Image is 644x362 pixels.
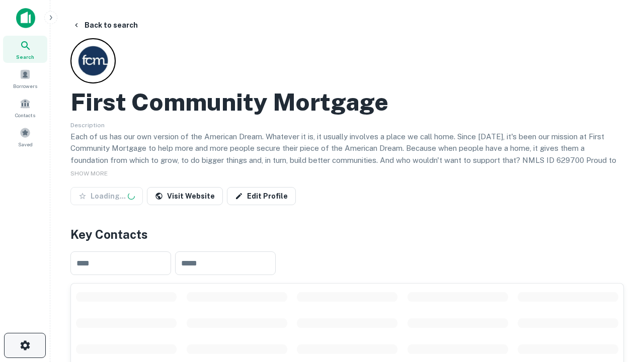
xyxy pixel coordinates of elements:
span: Description [70,122,105,129]
img: capitalize-icon.png [16,8,35,28]
span: Saved [18,140,33,148]
span: Borrowers [13,82,37,90]
button: Back to search [68,16,142,34]
a: Search [3,36,47,63]
iframe: Chat Widget [594,249,644,298]
a: Contacts [3,94,47,121]
span: Search [16,53,34,61]
a: Visit Website [147,187,223,205]
p: Each of us has our own version of the American Dream. Whatever it is, it usually involves a place... [70,131,624,178]
span: SHOW MORE [70,170,108,177]
a: Saved [3,123,47,150]
h4: Key Contacts [70,225,624,243]
a: Borrowers [3,65,47,92]
h2: First Community Mortgage [70,87,388,117]
a: Edit Profile [227,187,296,205]
span: Contacts [15,111,35,119]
